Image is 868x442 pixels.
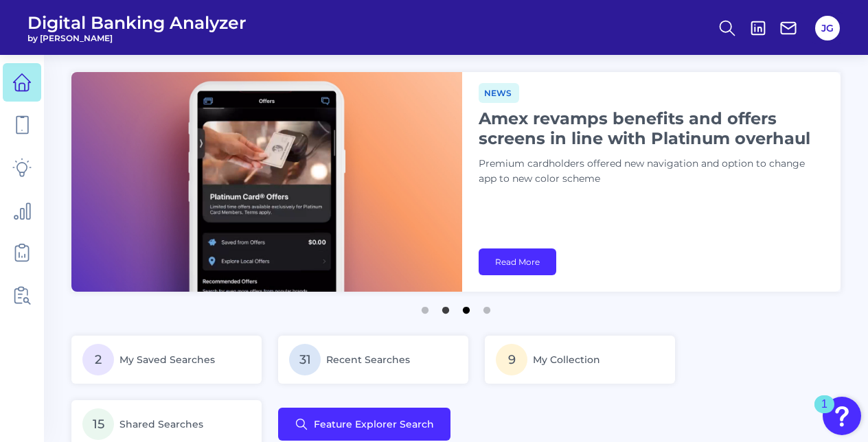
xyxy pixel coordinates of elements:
a: 31Recent Searches [278,336,468,384]
button: 1 [418,300,432,314]
a: 9My Collection [485,336,675,384]
span: 15 [82,408,114,440]
span: My Saved Searches [119,353,215,366]
div: 1 [821,404,827,422]
span: by [PERSON_NAME] [27,33,247,43]
button: Feature Explorer Search [278,408,450,441]
p: Premium cardholders offered new navigation and option to change app to new color scheme [479,156,822,187]
button: Open Resource Center, 1 new notification [823,397,861,435]
span: My Collection [533,353,600,366]
h1: Amex revamps benefits and offers screens in line with Platinum overhaul [479,108,822,148]
button: 2 [439,300,453,314]
span: 2 [82,344,114,375]
a: Read More [479,248,556,275]
img: bannerImg [71,72,462,292]
button: JG [815,16,840,40]
span: 31 [289,344,321,375]
span: Shared Searches [119,418,203,430]
span: Digital Banking Analyzer [27,12,247,33]
a: News [479,86,519,99]
span: 9 [496,344,527,375]
span: Recent Searches [326,353,410,366]
button: 4 [480,300,494,314]
button: 3 [459,300,473,314]
span: News [479,83,519,103]
a: 2My Saved Searches [71,336,262,384]
span: Feature Explorer Search [314,419,434,430]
